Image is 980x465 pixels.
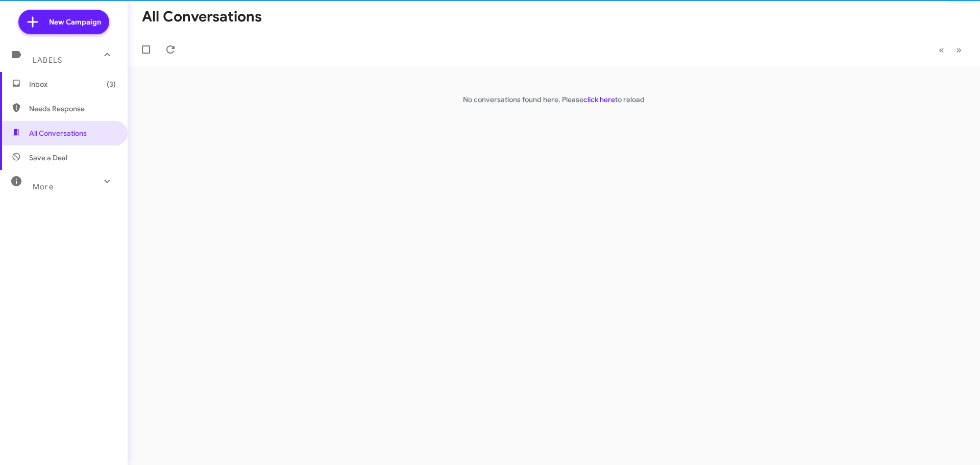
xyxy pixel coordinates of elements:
button: Previous [933,39,950,60]
span: (3) [107,79,116,89]
span: Labels [33,56,62,65]
span: « [939,43,944,56]
span: » [956,43,962,56]
span: Needs Response [29,104,116,114]
span: More [33,182,54,191]
span: Inbox [29,79,116,89]
a: click here [583,95,615,104]
a: New Campaign [18,10,109,34]
span: Save a Deal [29,153,67,163]
span: All Conversations [29,128,87,138]
p: No conversations found here. Please to reload [128,94,980,105]
h1: All Conversations [142,9,262,25]
nav: Page navigation example [933,39,968,60]
span: New Campaign [49,17,101,27]
button: Next [950,39,968,60]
